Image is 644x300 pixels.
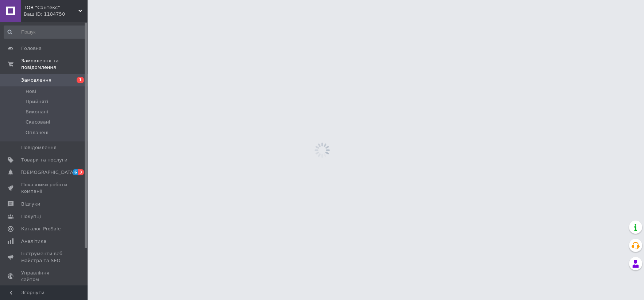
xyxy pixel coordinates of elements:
[21,77,51,83] span: Замовлення
[21,144,57,151] span: Повідомлення
[77,77,84,83] span: 1
[21,201,40,207] span: Відгуки
[4,26,86,39] input: Пошук
[21,250,68,264] span: Інструменти веб-майстра та SEO
[21,213,41,220] span: Покупці
[26,98,48,105] span: Прийняті
[26,119,50,125] span: Скасовані
[26,88,36,95] span: Нові
[21,226,61,232] span: Каталог ProSale
[24,11,88,17] div: Ваш ID: 1184750
[24,4,78,11] span: ТОВ "Сантекс"
[21,45,42,52] span: Головна
[21,157,68,163] span: Товари та послуги
[26,109,48,115] span: Виконані
[26,129,49,136] span: Оплачені
[21,182,68,195] span: Показники роботи компанії
[73,169,78,175] span: 6
[21,238,46,245] span: Аналітика
[78,169,84,175] span: 3
[21,270,68,283] span: Управління сайтом
[21,58,88,71] span: Замовлення та повідомлення
[21,169,75,176] span: [DEMOGRAPHIC_DATA]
